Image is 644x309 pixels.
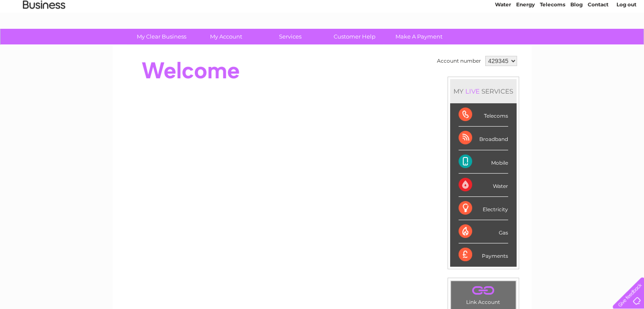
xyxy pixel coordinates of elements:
[588,36,608,42] a: Contact
[459,150,508,174] div: Mobile
[570,36,583,42] a: Blog
[450,79,517,103] div: MY SERVICES
[495,36,511,42] a: Water
[453,283,514,298] a: .
[320,29,390,44] a: Customer Help
[459,220,508,243] div: Gas
[451,281,516,307] td: Link Account
[122,5,522,41] div: Clear Business is a trading name of Verastar Limited (registered in [GEOGRAPHIC_DATA] No. 3667643...
[459,127,508,150] div: Broadband
[459,103,508,127] div: Telecoms
[464,87,481,95] div: LIVE
[616,36,636,42] a: Log out
[191,29,261,44] a: My Account
[459,243,508,266] div: Payments
[540,36,565,42] a: Telecoms
[484,4,543,15] a: 0333 014 3131
[384,29,454,44] a: Make A Payment
[435,54,483,68] td: Account number
[255,29,325,44] a: Services
[127,29,196,44] a: My Clear Business
[459,174,508,197] div: Water
[22,22,66,48] img: logo.png
[459,197,508,220] div: Electricity
[516,36,535,42] a: Energy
